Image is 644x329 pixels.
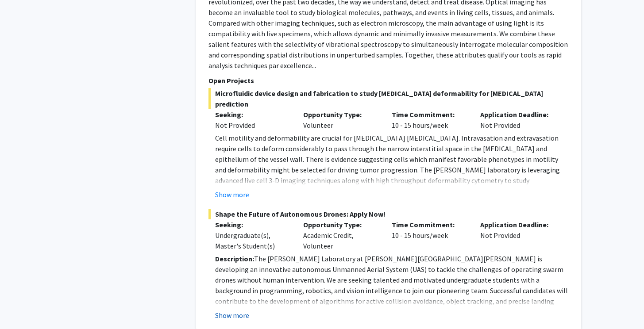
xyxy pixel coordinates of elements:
[215,109,290,120] p: Seeking:
[215,230,290,251] div: Undergraduate(s), Master's Student(s)
[215,253,569,317] p: The [PERSON_NAME] Laboratory at [PERSON_NAME][GEOGRAPHIC_DATA][PERSON_NAME] is developing an inno...
[215,120,290,130] div: Not Provided
[215,133,569,196] p: Cell motility and deformability are crucial for [MEDICAL_DATA] [MEDICAL_DATA]. Intravasation and ...
[480,109,555,120] p: Application Deadline:
[215,189,249,200] button: Show more
[392,219,467,230] p: Time Commitment:
[303,109,378,120] p: Opportunity Type:
[474,219,562,251] div: Not Provided
[385,109,474,130] div: 10 - 15 hours/week
[474,109,562,130] div: Not Provided
[392,109,467,120] p: Time Commitment:
[303,219,378,230] p: Opportunity Type:
[480,219,555,230] p: Application Deadline:
[215,310,249,321] button: Show more
[215,219,290,230] p: Seeking:
[7,289,38,322] iframe: Chat
[297,109,385,130] div: Volunteer
[208,209,569,219] span: Shape the Future of Autonomous Drones: Apply Now!
[208,88,569,109] span: Microfluidic device design and fabrication to study [MEDICAL_DATA] deformability for [MEDICAL_DAT...
[297,219,385,251] div: Academic Credit, Volunteer
[215,254,254,263] strong: Description:
[385,219,474,251] div: 10 - 15 hours/week
[208,75,569,86] p: Open Projects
